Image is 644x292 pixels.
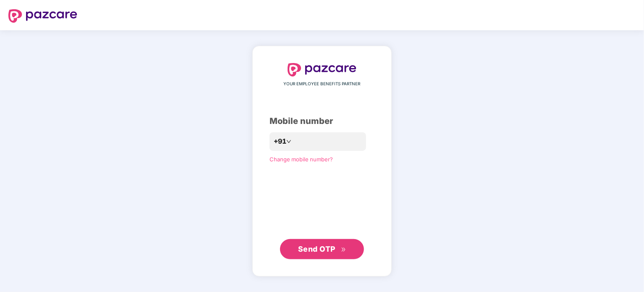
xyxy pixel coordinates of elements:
[270,156,333,163] a: Change mobile number?
[270,115,374,128] div: Mobile number
[341,247,346,253] span: double-right
[288,63,356,76] img: logo
[286,139,291,144] span: down
[274,136,286,147] span: +91
[280,239,364,259] button: Send OTPdouble-right
[8,9,77,23] img: logo
[298,245,335,253] span: Send OTP
[284,81,361,87] span: YOUR EMPLOYEE BENEFITS PARTNER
